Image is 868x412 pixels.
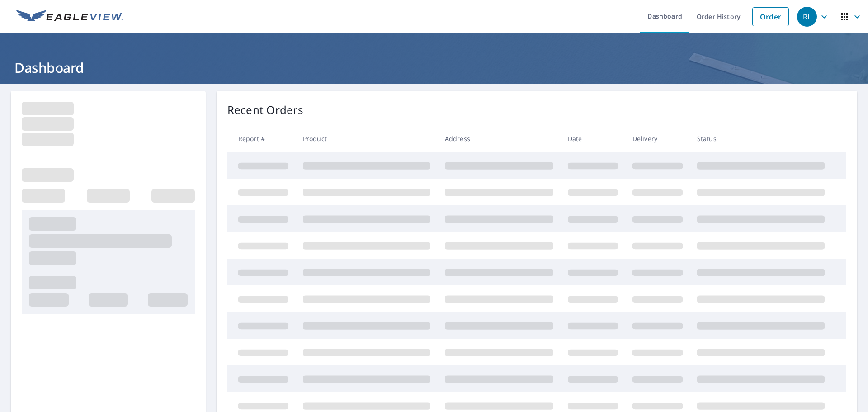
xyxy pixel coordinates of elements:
[625,125,690,152] th: Delivery
[561,125,625,152] th: Date
[227,102,303,118] p: Recent Orders
[797,7,817,27] div: RL
[227,125,296,152] th: Report #
[690,125,832,152] th: Status
[296,125,438,152] th: Product
[11,58,857,77] h1: Dashboard
[16,10,123,24] img: EV Logo
[752,7,789,26] a: Order
[438,125,561,152] th: Address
